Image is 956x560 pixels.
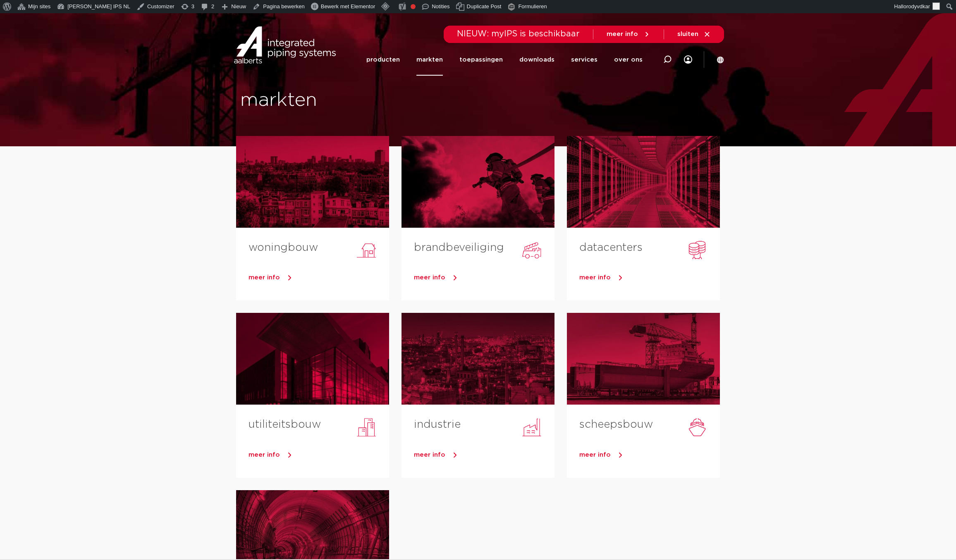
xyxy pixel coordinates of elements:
nav: Menu [684,43,692,76]
a: brandbeveiliging [414,242,504,253]
span: meer info [579,274,611,281]
a: datacenters [579,242,643,253]
a: scheepsbouw [579,419,653,430]
a: services [571,44,597,76]
h1: markten [240,87,474,114]
span: Bewerk met Elementor [321,3,375,10]
a: meer info [414,272,554,284]
a: over ons [614,44,643,76]
a: meer info [249,449,389,461]
a: toepassingen [459,44,503,76]
a: meer info [579,272,720,284]
span: meer info [249,274,280,281]
a: industrie [414,419,461,430]
span: meer info [414,452,445,458]
a: downloads [519,44,554,76]
a: meer info [414,449,554,461]
span: rodyvdkar [906,3,930,10]
span: NIEUW: myIPS is beschikbaar [457,30,580,38]
a: meer info [607,31,650,38]
span: meer info [607,31,638,37]
a: meer info [249,272,389,284]
a: sluiten [677,31,711,38]
a: utiliteitsbouw [249,419,321,430]
span: meer info [414,274,445,281]
div: Focus keyphrase niet ingevuld [411,4,416,9]
a: producten [366,44,400,76]
nav: Menu [366,44,643,76]
span: sluiten [677,31,698,37]
span: meer info [579,452,611,458]
span: meer info [249,452,280,458]
a: meer info [579,449,720,461]
a: markten [416,44,443,76]
a: woningbouw [249,242,318,253]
